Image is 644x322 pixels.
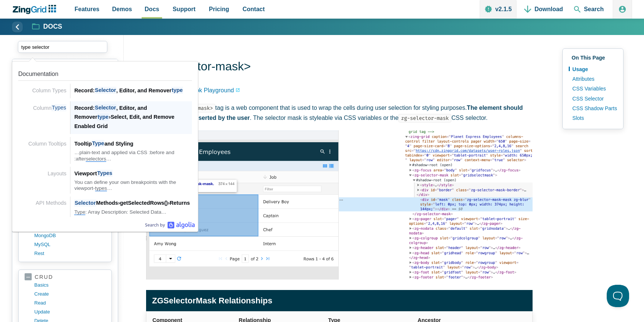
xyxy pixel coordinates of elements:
[18,41,107,53] input: search input
[146,59,533,76] h1: <zg-selector-mask>
[243,4,265,14] span: Contact
[34,281,105,290] a: basics
[569,64,617,74] a: Usage
[97,114,109,121] span: type
[95,104,116,111] span: Selector
[36,200,66,206] span: API Methods
[118,200,120,206] span: ›
[34,249,105,258] a: rest
[15,194,195,217] a: Link to the result
[398,114,451,122] code: zg-selector-mask
[607,285,629,307] iframe: Toggle Customer Support
[95,87,116,94] span: Selector
[569,84,617,93] a: CSS Variables
[43,23,62,30] strong: Docs
[145,221,195,229] a: Algolia
[74,179,192,192] div: You can define your own breakpoints with the viewport- …
[15,134,195,164] a: Link to the result
[86,156,106,162] span: selectors
[209,4,229,14] span: Pricing
[51,104,66,111] span: Types
[92,140,104,147] span: Type
[171,87,183,94] span: type
[34,231,105,240] a: MongoDB
[173,4,195,14] span: Support
[34,290,105,299] a: create
[74,209,192,215] div: : Array Description: Selected Data…
[95,185,107,191] span: types
[34,307,105,316] a: update
[15,64,195,98] a: Link to the result
[74,139,192,148] div: Tooltip and Styling
[15,98,195,134] a: Link to the result
[74,209,85,215] span: Type
[112,4,132,14] span: Demos
[28,141,66,147] span: Column Tooltips
[12,5,60,14] a: ZingChart Logo. Click to return to the homepage
[569,103,617,113] a: CSS Shadow Parts
[32,87,66,93] span: Column Types
[32,22,62,31] a: Docs
[569,113,617,123] a: Slots
[18,71,59,77] span: Documentation
[569,74,617,84] a: Attributes
[33,104,66,111] span: Column
[97,170,113,177] span: Types
[146,103,533,123] p: The tag is a web component that is used to wrap the cells during user selection for styling purpo...
[15,164,195,194] a: Link to the result
[145,4,159,14] span: Docs
[74,200,96,207] span: Selector
[145,221,195,229] div: Search by
[74,103,192,131] div: Record: , Editor, and Remover Select, Edit, and Remove Enabled Grid
[75,4,100,14] span: Features
[569,94,617,103] a: CSS Selector
[48,170,66,176] span: Layouts
[109,114,111,120] span: ›
[146,130,533,280] img: Image of the DOM relationship for the zg-selector-mask web component tag
[168,200,170,206] span: ›
[34,299,105,307] a: read
[74,150,192,162] div: …plain-text and applied via CSS :before and :after …
[34,240,105,249] a: MySQL
[74,169,192,178] div: Viewport
[146,290,533,311] caption: ZGSelectorMask Relationships
[74,198,192,207] div: Methods getSelectedRows() Returns
[74,86,192,95] div: Record: , Editor, and Remover
[25,274,105,281] a: crud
